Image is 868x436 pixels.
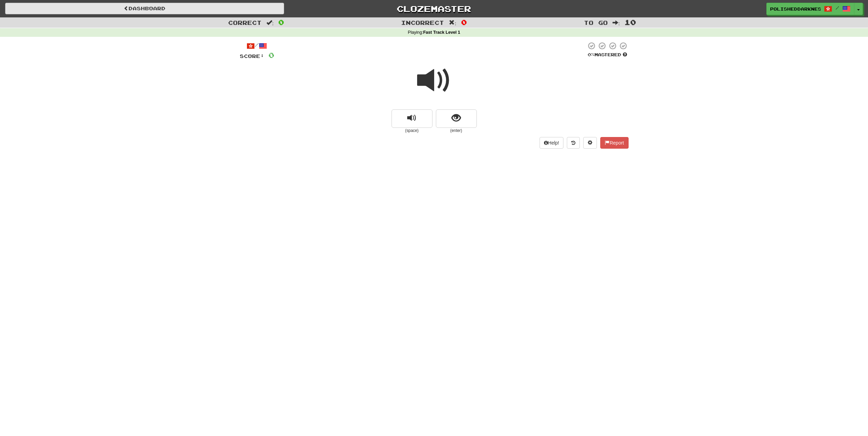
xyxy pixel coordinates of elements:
[461,18,467,26] span: 0
[600,137,628,149] button: Report
[392,109,432,128] button: replay audio
[436,128,477,134] small: (enter)
[567,137,580,149] button: Round history (alt+y)
[228,19,262,26] span: Correct
[449,20,456,26] span: :
[540,137,564,149] button: Help!
[586,52,629,58] div: Mastered
[766,3,854,15] a: PolishedDarkness2180 /
[436,109,477,128] button: show sentence
[392,128,432,134] small: (space)
[588,52,594,57] span: 0 %
[613,20,620,26] span: :
[240,42,274,50] div: /
[5,3,284,14] a: Dashboard
[268,51,274,59] span: 0
[423,30,460,35] strong: Fast Track Level 1
[584,19,608,26] span: To go
[836,5,839,10] span: /
[624,18,636,26] span: 10
[278,18,284,26] span: 0
[240,53,264,59] span: Score:
[770,6,821,12] span: PolishedDarkness2180
[266,20,274,26] span: :
[401,19,444,26] span: Incorrect
[294,3,573,15] a: Clozemaster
